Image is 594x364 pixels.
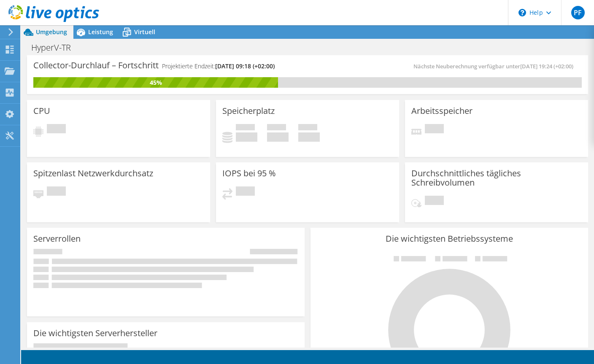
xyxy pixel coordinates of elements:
[267,124,286,132] span: Verfügbar
[413,62,578,70] span: Nächste Neuberechnung verfügbar unter
[236,186,255,198] span: Ausstehend
[425,124,444,135] span: Ausstehend
[88,28,113,36] span: Leistung
[222,169,276,178] h3: IOPS bei 95 %
[33,78,278,87] div: 45%
[411,106,472,116] h3: Arbeitsspeicher
[47,124,66,135] span: Ausstehend
[36,28,67,36] span: Umgebung
[236,124,255,132] span: Belegt
[520,62,573,70] span: [DATE] 19:24 (+02:00)
[33,106,50,116] h3: CPU
[236,132,257,142] h4: 0 GiB
[571,6,585,19] span: PF
[162,62,275,71] h4: Projektierte Endzeit:
[47,186,66,198] span: Ausstehend
[298,132,320,142] h4: 0 GiB
[425,196,444,207] span: Ausstehend
[33,329,157,338] h3: Die wichtigsten Serverhersteller
[267,132,289,142] h4: 0 GiB
[33,169,153,178] h3: Spitzenlast Netzwerkdurchsatz
[298,124,317,132] span: Insgesamt
[33,234,81,243] h3: Serverrollen
[222,106,275,116] h3: Speicherplatz
[317,234,582,243] h3: Die wichtigsten Betriebssysteme
[411,169,582,187] h3: Durchschnittliches tägliches Schreibvolumen
[518,9,526,16] svg: \n
[134,28,155,36] span: Virtuell
[27,43,84,52] h1: HyperV-TR
[215,62,275,70] span: [DATE] 09:18 (+02:00)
